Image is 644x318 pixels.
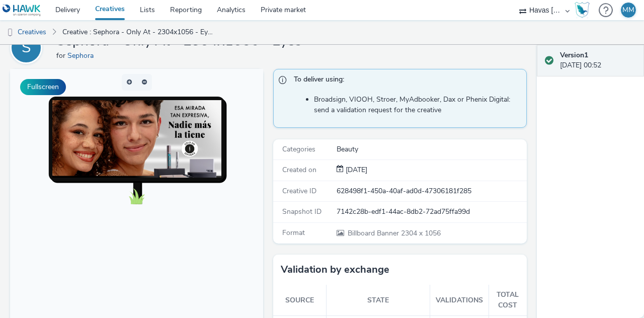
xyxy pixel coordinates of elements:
div: S [22,34,31,62]
span: Billboard Banner [348,228,401,238]
div: 628498f1-450a-40af-ad0d-47306181f285 [337,186,526,196]
span: Categories [282,144,315,154]
button: Fullscreen [20,79,66,95]
span: Creative ID [282,186,316,196]
strong: Version 1 [560,50,588,60]
img: Hawk Academy [575,2,590,18]
div: Creation 23 September 2025, 00:52 [344,165,367,175]
img: dooh [5,28,15,38]
th: Source [273,285,326,315]
img: undefined Logo [3,4,41,17]
span: 2304 x 1056 [347,228,441,238]
span: Format [282,228,305,237]
a: S [10,43,46,52]
span: [DATE] [344,165,367,175]
th: Validations [430,285,489,315]
th: Total cost [489,285,526,315]
div: [DATE] 00:52 [560,50,636,71]
span: Created on [282,165,316,175]
img: Advertisement preview [42,31,211,126]
a: Sephora [67,51,98,60]
span: for [56,51,67,60]
th: State [326,285,430,315]
span: Snapshot ID [282,207,321,216]
div: MM [622,3,634,18]
a: Creative : Sephora - Only At - 2304x1056 - Eyes [57,20,218,44]
li: Broadsign, VIOOH, Stroer, MyAdbooker, Dax or Phenix Digital: send a validation request for the cr... [314,95,521,115]
h3: Validation by exchange [281,262,389,277]
div: 7142c28b-edf1-44ac-8db2-72ad75ffa99d [337,207,526,217]
a: Hawk Academy [575,2,594,18]
span: To deliver using: [294,74,516,88]
div: Beauty [337,144,526,154]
